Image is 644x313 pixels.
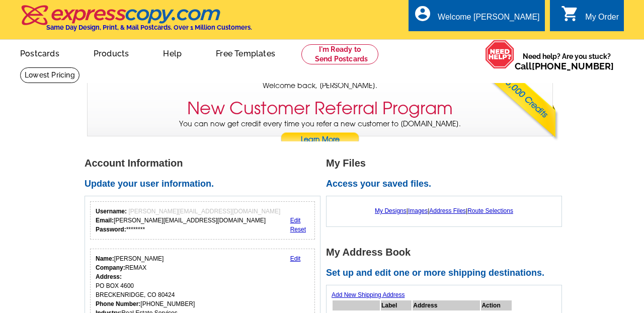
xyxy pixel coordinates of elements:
[326,268,568,279] h2: Set up and edit one or more shipping destinations.
[414,5,432,23] i: account_circle
[96,300,140,307] strong: Phone Number:
[326,247,568,258] h1: My Address Book
[147,41,198,64] a: Help
[561,11,619,24] a: shopping_cart My Order
[467,207,513,214] a: Route Selections
[280,132,360,147] a: Learn More
[96,273,122,280] strong: Address:
[326,179,568,190] h2: Access your saved files.
[96,207,280,234] div: [PERSON_NAME][EMAIL_ADDRESS][DOMAIN_NAME] ********
[413,300,480,310] th: Address
[88,119,552,147] p: You can now get credit every time you refer a new customer to [DOMAIN_NAME].
[4,41,75,64] a: Postcards
[85,179,326,190] h2: Update your user information.
[481,300,512,310] th: Action
[77,41,145,64] a: Products
[408,207,428,214] a: Images
[585,13,619,27] div: My Order
[96,226,126,233] strong: Password:
[326,158,568,169] h1: My Files
[96,208,127,215] strong: Username:
[96,255,114,262] strong: Name:
[96,264,125,271] strong: Company:
[128,208,280,215] span: [PERSON_NAME][EMAIL_ADDRESS][DOMAIN_NAME]
[85,158,326,169] h1: Account Information
[332,201,556,220] div: | | |
[90,201,315,240] div: Your login information.
[290,226,306,233] a: Reset
[375,207,407,214] a: My Designs
[561,5,579,23] i: shopping_cart
[200,41,291,64] a: Free Templates
[290,255,301,262] a: Edit
[515,51,619,71] span: Need help? Are you stuck?
[20,12,252,31] a: Same Day Design, Print, & Mail Postcards. Over 1 Million Customers.
[290,217,301,224] a: Edit
[187,98,453,119] h3: New Customer Referral Program
[485,40,515,69] img: help
[429,207,466,214] a: Address Files
[532,61,614,71] a: [PHONE_NUMBER]
[46,24,252,31] h4: Same Day Design, Print, & Mail Postcards. Over 1 Million Customers.
[438,13,539,27] div: Welcome [PERSON_NAME]
[381,300,412,310] th: Label
[263,81,377,91] span: Welcome back, [PERSON_NAME].
[96,217,114,224] strong: Email:
[515,61,614,71] span: Call
[332,291,405,298] a: Add New Shipping Address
